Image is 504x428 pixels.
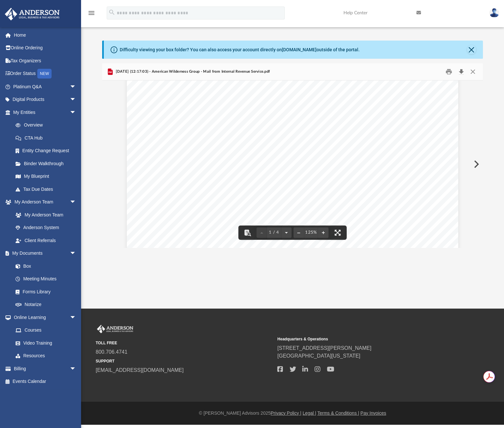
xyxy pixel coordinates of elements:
a: Terms & Conditions | [318,410,359,416]
a: Binder Walkthrough [9,157,86,170]
span: arrow_drop_down [70,311,83,324]
a: Privacy Policy | [271,410,302,416]
div: Preview [102,63,483,248]
span: arrow_drop_down [70,80,83,93]
a: [STREET_ADDRESS][PERSON_NAME] [277,345,371,351]
div: File preview [102,80,483,248]
button: Print [442,67,455,77]
a: menu [88,12,95,17]
img: User Pic [489,8,499,18]
span: arrow_drop_down [70,196,83,209]
a: Home [5,29,86,42]
div: Document Viewer [102,80,483,248]
a: Events Calendar [5,375,86,388]
a: My Documentsarrow_drop_down [5,247,83,260]
a: My Anderson Teamarrow_drop_down [5,196,83,209]
button: Close [467,45,476,54]
a: Meeting Minutes [9,273,83,286]
a: Anderson System [9,221,83,234]
a: Digital Productsarrow_drop_down [5,93,86,106]
small: TOLL FREE [96,340,273,346]
span: arrow_drop_down [70,106,83,119]
span: [DATE] (12:17:03) - American Wilderness Group - Mail from Internal Revenue Service.pdf [114,69,270,75]
a: Platinum Q&Aarrow_drop_down [5,80,86,93]
span: arrow_drop_down [70,362,83,375]
button: Next File [469,155,483,173]
a: Online Ordering [5,42,86,55]
a: Courses [9,324,83,337]
button: Toggle findbar [240,226,255,240]
button: Download [455,67,467,77]
a: My Anderson Team [9,208,79,221]
div: © [PERSON_NAME] Advisors 2025 [81,410,504,417]
i: menu [88,9,95,17]
a: [EMAIL_ADDRESS][DOMAIN_NAME] [96,367,184,373]
button: 1 / 4 [267,226,281,240]
a: [GEOGRAPHIC_DATA][US_STATE] [277,353,360,359]
button: Next page [281,226,292,240]
a: Tax Due Dates [9,183,86,196]
div: Current zoom level [304,230,318,235]
a: 800.706.4741 [96,349,127,355]
a: My Entitiesarrow_drop_down [5,106,86,119]
a: My Blueprint [9,170,83,183]
a: Notarize [9,298,83,311]
span: 1 / 4 [267,230,281,235]
button: Close [467,67,478,77]
span: arrow_drop_down [70,93,83,106]
a: Tax Organizers [5,54,86,67]
a: Resources [9,349,83,362]
small: SUPPORT [96,358,273,364]
div: NEW [37,69,52,79]
a: Video Training [9,336,79,349]
i: search [108,9,115,16]
div: Difficulty viewing your box folder? You can also access your account directly on outside of the p... [120,46,360,53]
img: Anderson Advisors Platinum Portal [96,325,135,333]
a: Entity Change Request [9,144,86,157]
button: Zoom in [318,226,329,240]
button: Zoom out [294,226,304,240]
a: Overview [9,119,86,132]
a: Client Referrals [9,234,83,247]
a: Forms Library [9,285,79,298]
small: Headquarters & Operations [277,336,454,342]
a: CTA Hub [9,131,86,144]
a: Box [9,260,79,273]
a: Billingarrow_drop_down [5,362,86,375]
a: [DOMAIN_NAME] [282,47,317,52]
img: Anderson Advisors Platinum Portal [3,8,62,20]
span: arrow_drop_down [70,247,83,260]
a: Pay Invoices [360,410,386,416]
a: Order StatusNEW [5,67,86,80]
a: Online Learningarrow_drop_down [5,311,83,324]
a: Legal | [303,410,316,416]
button: Enter fullscreen [330,226,345,240]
